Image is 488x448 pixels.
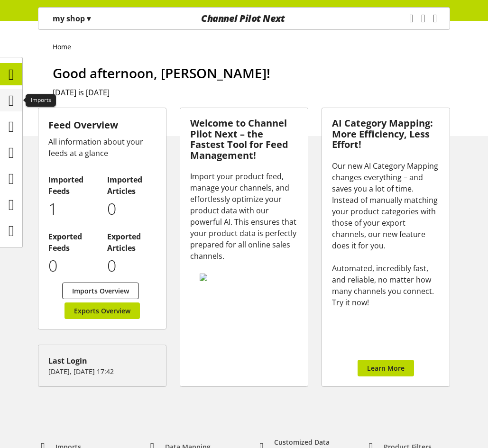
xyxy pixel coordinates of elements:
[107,254,156,278] p: 0
[367,363,405,373] span: Learn More
[64,302,140,319] a: Exports Overview
[332,160,440,308] div: Our new AI Category Mapping changes everything – and saves you a lot of time. Instead of manually...
[26,94,56,107] div: Imports
[107,197,156,221] p: 0
[200,274,286,281] img: 78e1b9dcff1e8392d83655fcfc870417.svg
[332,118,440,150] h3: AI Category Mapping: More Efficiency, Less Effort!
[87,13,91,24] span: ▾
[48,174,97,197] h2: Imported Feeds
[190,118,298,161] h3: Welcome to Channel Pilot Next – the Fastest Tool for Feed Management!
[190,171,298,262] div: Import your product feed, manage your channels, and effortlessly optimize your product data with ...
[53,13,91,24] p: my shop
[62,283,139,299] a: Imports Overview
[48,366,156,376] p: [DATE], [DATE] 17:42
[358,360,414,376] a: Learn More
[48,231,97,254] h2: Exported Feeds
[74,306,130,316] span: Exports Overview
[53,64,270,82] span: Good afternoon, [PERSON_NAME]!
[38,7,450,30] nav: main navigation
[72,286,129,296] span: Imports Overview
[48,355,156,366] div: Last Login
[107,174,156,197] h2: Imported Articles
[53,87,450,98] h2: [DATE] is [DATE]
[48,136,156,159] div: All information about your feeds at a glance
[107,231,156,254] h2: Exported Articles
[48,118,156,132] h3: Feed Overview
[48,197,97,221] p: 1
[48,254,97,278] p: 0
